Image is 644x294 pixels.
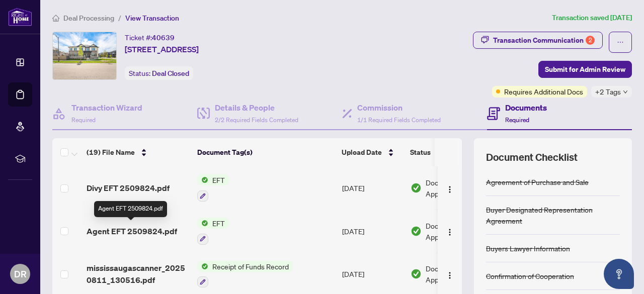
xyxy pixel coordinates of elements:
div: Status: [125,66,193,80]
span: +2 Tags [595,86,621,97]
img: logo [8,8,32,26]
button: Submit for Admin Review [538,61,632,78]
img: Document Status [411,182,422,193]
span: [STREET_ADDRESS] [125,43,199,55]
span: Document Approved [426,177,488,199]
span: ellipsis [617,39,624,46]
td: [DATE] [338,166,407,210]
span: Receipt of Funds Record [208,261,293,272]
img: Status Icon [197,218,208,229]
div: Transaction Communication [493,32,595,48]
span: Document Approved [426,263,488,285]
img: Logo [446,185,454,193]
span: Requires Additional Docs [504,86,583,97]
div: Buyer Designated Representation Agreement [486,204,620,226]
span: Deal Closed [152,69,189,78]
button: Status IconReceipt of Funds Record [197,261,293,288]
span: 40639 [152,33,175,42]
button: Transaction Communication2 [473,32,603,49]
h4: Commission [357,102,441,114]
th: (19) File Name [83,138,193,166]
h4: Documents [505,102,547,114]
span: (19) File Name [87,147,135,158]
span: Required [505,116,529,124]
span: Document Approved [426,220,488,242]
span: Submit for Admin Review [545,61,625,77]
button: Logo [442,180,458,196]
th: Document Tag(s) [193,138,338,166]
button: Status IconEFT [197,218,229,245]
div: Confirmation of Cooperation [486,270,574,281]
h4: Transaction Wizard [71,102,142,114]
img: Status Icon [197,174,208,185]
th: Status [406,138,492,166]
img: Logo [446,271,454,279]
th: Upload Date [338,138,406,166]
div: 2 [586,36,595,45]
div: Agent EFT 2509824.pdf [94,201,167,217]
li: / [118,12,121,24]
span: EFT [208,218,229,229]
span: DR [14,267,27,281]
img: Document Status [411,226,422,237]
img: Logo [446,228,454,236]
div: Buyers Lawyer Information [486,243,570,254]
span: Deal Processing [63,14,114,23]
button: Status IconEFT [197,174,229,202]
span: Status [410,147,431,158]
div: Agreement of Purchase and Sale [486,176,589,187]
span: Agent EFT 2509824.pdf [87,225,177,237]
div: Ticket #: [125,32,175,43]
td: [DATE] [338,210,407,253]
span: Upload Date [342,147,382,158]
button: Logo [442,223,458,239]
span: 1/1 Required Fields Completed [357,116,441,124]
span: Required [71,116,96,124]
span: home [52,15,59,22]
span: mississaugascanner_20250811_130516.pdf [87,262,189,286]
img: IMG-W12161746_1.jpg [53,32,116,79]
span: down [623,89,628,94]
img: Document Status [411,268,422,279]
button: Logo [442,266,458,282]
span: Document Checklist [486,150,578,164]
span: EFT [208,174,229,185]
span: View Transaction [125,14,179,23]
img: Status Icon [197,261,208,272]
span: Divy EFT 2509824.pdf [87,182,170,194]
span: 2/2 Required Fields Completed [215,116,298,124]
h4: Details & People [215,102,298,114]
button: Open asap [604,259,634,289]
article: Transaction saved [DATE] [552,12,632,24]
